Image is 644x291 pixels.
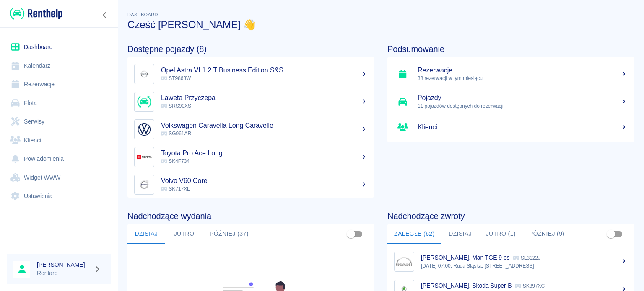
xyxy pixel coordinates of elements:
[441,224,479,244] button: Dzisiaj
[418,94,627,102] h5: Pojazdy
[161,75,191,81] span: ST9863W
[396,254,412,270] img: Image
[421,254,510,261] p: [PERSON_NAME], Man TGE 9 os
[387,247,634,276] a: Image[PERSON_NAME], Man TGE 9 os SL3122J[DATE] 07:00, Ruda Śląska, [STREET_ADDRESS]
[603,226,619,242] span: Pokaż przypisane tylko do mnie
[161,94,367,102] h5: Laweta Przyczepa
[387,211,634,221] h4: Nadchodzące zwroty
[10,7,62,21] img: Renthelp logo
[161,158,190,164] span: SK4F734
[515,283,545,289] p: SK897XC
[513,255,540,261] p: SL3122J
[161,121,367,130] h5: Volkswagen Caravella Long Caravelle
[161,131,191,136] span: SG961AR
[387,88,634,116] a: Pojazdy11 pojazdów dostępnych do rezerwacji
[387,224,441,244] button: Zaległe (62)
[161,149,367,157] h5: Toyota Pro Ace Long
[418,75,627,82] p: 38 rezerwacji w tym miesiącu
[7,131,111,150] a: Klienci
[161,186,190,192] span: SK717XL
[7,94,111,113] a: Flota
[161,177,367,185] h5: Volvo V60 Core
[387,116,634,139] a: Klienci
[7,7,62,21] a: Renthelp logo
[161,66,367,75] h5: Opel Astra VI 1.2 T Business Edition S&S
[387,60,634,88] a: Rezerwacje38 rezerwacji w tym miesiącu
[7,38,111,57] a: Dashboard
[127,143,374,171] a: ImageToyota Pro Ace Long SK4F734
[7,149,111,168] a: Powiadomienia
[161,103,191,109] span: SRS90XS
[127,88,374,116] a: ImageLaweta Przyczepa SRS90XS
[418,123,627,131] h5: Klienci
[127,211,374,221] h4: Nadchodzące wydania
[136,121,152,137] img: Image
[127,19,634,31] h3: Cześć [PERSON_NAME] 👋
[418,102,627,110] p: 11 pojazdów dostępnych do rezerwacji
[136,177,152,193] img: Image
[165,224,203,244] button: Jutro
[7,75,111,94] a: Rezerwacje
[127,171,374,198] a: ImageVolvo V60 Core SK717XL
[99,10,111,21] button: Zwiń nawigację
[421,262,627,270] p: [DATE] 07:00, Ruda Śląska, [STREET_ADDRESS]
[343,226,359,242] span: Pokaż przypisane tylko do mnie
[127,60,374,88] a: ImageOpel Astra VI 1.2 T Business Edition S&S ST9863W
[37,269,91,278] p: Rentaro
[127,224,165,244] button: Dzisiaj
[127,44,374,54] h4: Dostępne pojazdy (8)
[7,168,111,187] a: Widget WWW
[421,282,512,289] p: [PERSON_NAME], Skoda Super-B
[7,112,111,131] a: Serwisy
[7,187,111,206] a: Ustawienia
[37,260,91,269] h6: [PERSON_NAME]
[136,94,152,110] img: Image
[127,116,374,143] a: ImageVolkswagen Caravella Long Caravelle SG961AR
[203,224,255,244] button: Później (37)
[387,44,634,54] h4: Podsumowanie
[522,224,571,244] button: Później (9)
[127,12,158,17] span: Dashboard
[418,66,627,75] h5: Rezerwacje
[479,224,522,244] button: Jutro (1)
[136,66,152,82] img: Image
[7,57,111,75] a: Kalendarz
[136,149,152,165] img: Image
